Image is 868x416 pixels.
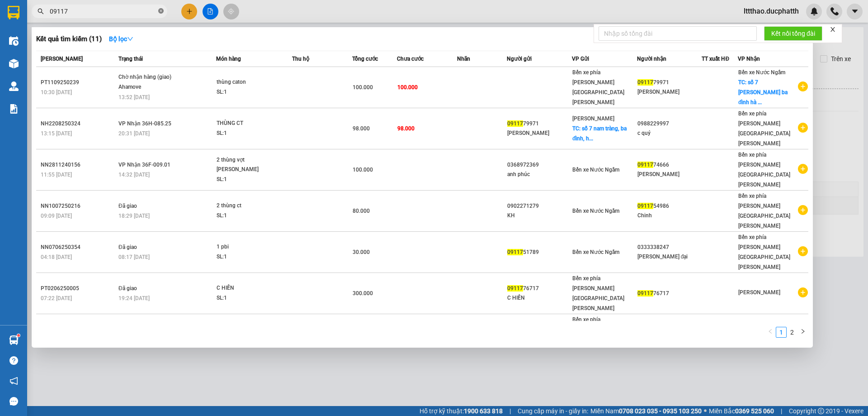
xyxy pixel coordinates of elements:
[702,56,729,62] span: TT xuất HĐ
[738,234,790,270] span: Bến xe phía [PERSON_NAME][GEOGRAPHIC_DATA][PERSON_NAME]
[798,246,808,256] span: plus-circle
[118,94,150,100] span: 13:52 [DATE]
[738,110,790,147] span: Bến xe phía [PERSON_NAME][GEOGRAPHIC_DATA][PERSON_NAME]
[738,152,790,188] span: Bến xe phía [PERSON_NAME][GEOGRAPHIC_DATA][PERSON_NAME]
[292,56,309,62] span: Thu hộ
[36,34,102,44] h3: Kết quả tìm kiếm ( 11 )
[118,130,150,137] span: 20:31 [DATE]
[353,208,370,214] span: 80.000
[217,201,284,211] div: 2 thùng ct
[158,7,164,16] span: close-circle
[507,160,571,170] div: 0368972369
[637,243,702,252] div: 0333338247
[41,213,72,219] span: 09:09 [DATE]
[637,160,702,170] div: 74666
[738,79,788,105] span: TC: số 7 [PERSON_NAME] ba đình hà ...
[41,130,72,137] span: 13:15 [DATE]
[397,84,418,91] span: 100.000
[41,160,116,170] div: NN2811240156
[787,327,797,337] a: 2
[637,56,666,62] span: Người nhận
[507,293,571,303] div: C HIỀN
[118,72,186,82] div: Chờ nhận hàng (giao)
[507,120,523,127] span: 09117
[397,56,424,62] span: Chưa cước
[217,175,284,185] div: SL: 1
[637,211,702,220] div: Chinh
[41,201,116,211] div: NN1007250216
[38,8,44,14] span: search
[217,129,284,139] div: SL: 1
[109,35,133,43] strong: Bộ lọc
[637,290,653,296] span: 09117
[353,249,370,255] span: 30.000
[798,81,808,91] span: plus-circle
[765,327,776,338] li: Previous Page
[507,211,571,220] div: KH
[637,170,702,179] div: [PERSON_NAME]
[507,119,571,129] div: 79971
[738,69,785,76] span: Bến xe Nước Ngầm
[637,79,653,86] span: 09117
[217,155,284,175] div: 2 thùng vợt [PERSON_NAME]
[507,248,571,257] div: 51789
[507,56,532,62] span: Người gửi
[572,316,624,353] span: Bến xe phía [PERSON_NAME][GEOGRAPHIC_DATA][PERSON_NAME]
[17,334,20,337] sup: 1
[118,82,186,92] div: Ahamove
[41,78,116,87] div: PT1109250239
[637,162,653,168] span: 09117
[637,289,702,298] div: 76717
[797,327,808,338] button: right
[9,377,18,385] span: notification
[118,162,170,168] span: VP Nhận 36F-009.01
[217,87,284,97] div: SL: 1
[217,211,284,221] div: SL: 1
[507,284,571,293] div: 76717
[572,56,589,62] span: VP Gửi
[9,59,19,68] img: warehouse-icon
[118,213,150,219] span: 18:29 [DATE]
[216,56,241,62] span: Món hàng
[765,327,776,338] button: left
[353,290,373,296] span: 300.000
[41,56,83,62] span: [PERSON_NAME]
[572,69,624,105] span: Bến xe phía [PERSON_NAME][GEOGRAPHIC_DATA][PERSON_NAME]
[353,125,370,132] span: 98.000
[217,77,284,87] div: thùng caton
[771,29,815,38] span: Kết nối tổng đài
[118,285,137,292] span: Đã giao
[768,329,773,334] span: left
[9,36,19,46] img: warehouse-icon
[507,285,523,292] span: 09117
[9,81,19,91] img: warehouse-icon
[41,295,72,301] span: 07:22 [DATE]
[8,6,19,19] img: logo-vxr
[507,129,571,138] div: [PERSON_NAME]
[9,397,18,406] span: message
[41,243,116,252] div: NN0706250354
[507,170,571,179] div: anh phúc
[637,201,702,211] div: 54986
[800,329,806,334] span: right
[507,201,571,211] div: 0902271279
[41,172,72,178] span: 11:55 [DATE]
[637,252,702,262] div: [PERSON_NAME] đại
[217,242,284,252] div: 1 pbi
[41,284,116,293] div: PT0206250005
[637,78,702,87] div: 79971
[572,115,614,122] span: [PERSON_NAME]
[798,164,808,174] span: plus-circle
[217,283,284,293] div: C HIỀN
[118,56,143,62] span: Trạng thái
[599,26,757,41] input: Nhập số tổng đài
[738,289,780,296] span: [PERSON_NAME]
[217,252,284,262] div: SL: 1
[457,56,470,62] span: Nhãn
[776,327,786,337] a: 1
[9,335,19,345] img: warehouse-icon
[127,36,133,42] span: down
[118,120,171,127] span: VP Nhận 36H-085.25
[118,295,150,301] span: 19:24 [DATE]
[776,327,787,338] li: 1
